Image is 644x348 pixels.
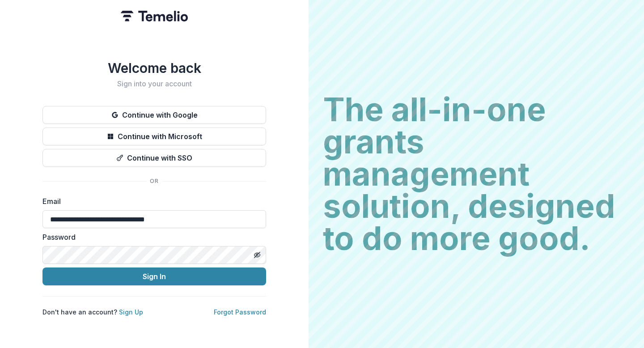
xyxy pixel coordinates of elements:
[214,308,266,316] a: Forgot Password
[42,307,143,317] p: Don't have an account?
[119,308,143,316] a: Sign Up
[42,232,261,242] label: Password
[42,80,266,88] h2: Sign into your account
[42,106,266,124] button: Continue with Google
[121,11,188,21] img: Temelio
[42,60,266,76] h1: Welcome back
[42,149,266,167] button: Continue with SSO
[42,127,266,145] button: Continue with Microsoft
[42,267,266,285] button: Sign In
[250,248,264,262] button: Toggle password visibility
[42,196,261,207] label: Email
